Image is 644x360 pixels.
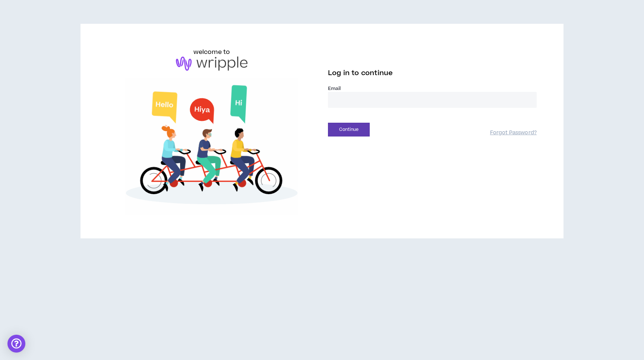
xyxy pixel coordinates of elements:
[328,68,393,78] span: Log in to continue
[176,57,247,71] img: logo-brand.png
[490,129,537,136] a: Forgot Password?
[328,85,537,92] label: Email
[328,123,370,136] button: Continue
[107,78,316,215] img: Welcome to Wripple
[193,48,230,57] h6: welcome to
[7,335,25,353] div: Open Intercom Messenger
